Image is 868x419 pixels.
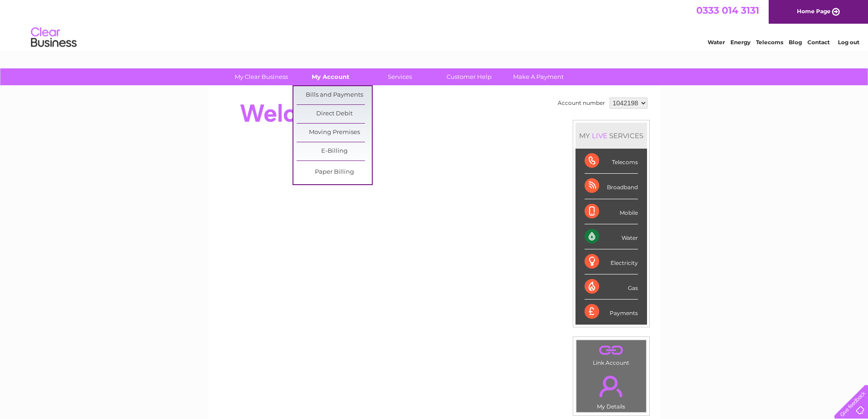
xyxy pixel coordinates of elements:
[362,68,437,85] a: Services
[585,174,638,199] div: Broadband
[579,370,644,402] a: .
[838,39,859,46] a: Log out
[555,95,607,111] td: Account number
[575,123,647,149] div: MY SERVICES
[585,274,638,300] div: Gas
[585,224,638,249] div: Water
[708,39,725,46] a: Water
[297,105,372,123] a: Direct Debit
[431,68,507,85] a: Customer Help
[789,39,802,46] a: Blog
[579,342,644,358] a: .
[576,340,647,368] td: Link Account
[219,5,650,44] div: Clear Business is a trading name of Verastar Limited (registered in [GEOGRAPHIC_DATA] No. 3667643...
[807,39,830,46] a: Contact
[224,68,299,85] a: My Clear Business
[31,24,77,52] img: logo.png
[297,142,372,160] a: E-Billing
[501,68,576,85] a: Make A Payment
[590,131,609,140] div: LIVE
[585,199,638,224] div: Mobile
[585,249,638,274] div: Electricity
[297,163,372,181] a: Paper Billing
[696,5,759,16] a: 0333 014 3131
[585,300,638,324] div: Payments
[576,368,647,413] td: My Details
[293,68,368,85] a: My Account
[585,149,638,174] div: Telecoms
[297,86,372,104] a: Bills and Payments
[756,39,783,46] a: Telecoms
[730,39,750,46] a: Energy
[297,124,372,142] a: Moving Premises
